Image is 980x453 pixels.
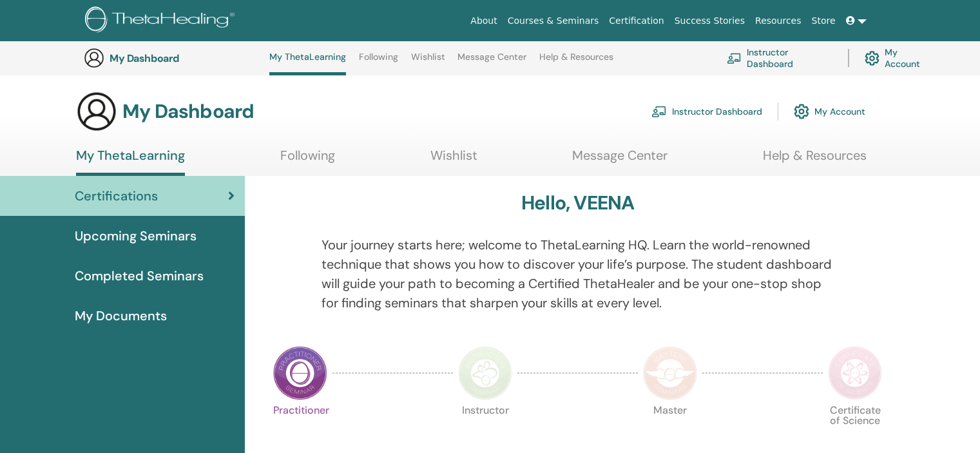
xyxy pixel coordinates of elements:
[75,266,204,285] span: Completed Seminars
[273,346,327,400] img: Practitioner
[110,52,238,64] h3: My Dashboard
[539,52,613,72] a: Help & Resources
[521,191,634,215] h3: Hello, VEENA
[411,52,445,72] a: Wishlist
[750,9,807,33] a: Resources
[643,346,697,400] img: Master
[465,9,502,33] a: About
[458,346,512,400] img: Instructor
[865,44,933,72] a: My Account
[651,97,762,126] a: Instructor Dashboard
[727,44,832,72] a: Instructor Dashboard
[84,48,104,68] img: generic-user-icon.jpg
[503,9,604,33] a: Courses & Seminars
[651,106,667,117] img: chalkboard-teacher.svg
[457,52,526,72] a: Message Center
[828,346,882,400] img: Certificate of Science
[794,97,865,126] a: My Account
[669,9,750,33] a: Success Stories
[85,6,239,35] img: logo.png
[75,226,197,246] span: Upcoming Seminars
[359,52,398,72] a: Following
[76,91,117,132] img: generic-user-icon.jpg
[280,148,335,173] a: Following
[763,148,867,173] a: Help & Resources
[322,235,834,313] p: Your journey starts here; welcome to ThetaLearning HQ. Learn the world-renowned technique that sh...
[430,148,477,173] a: Wishlist
[727,53,742,64] img: chalkboard-teacher.svg
[604,9,669,33] a: Certification
[807,9,841,33] a: Store
[269,52,346,75] a: My ThetaLearning
[794,101,809,122] img: cog.svg
[122,100,254,123] h3: My Dashboard
[865,48,879,69] img: cog.svg
[76,148,185,176] a: My ThetaLearning
[75,186,158,206] span: Certifications
[75,306,167,325] span: My Documents
[572,148,668,173] a: Message Center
